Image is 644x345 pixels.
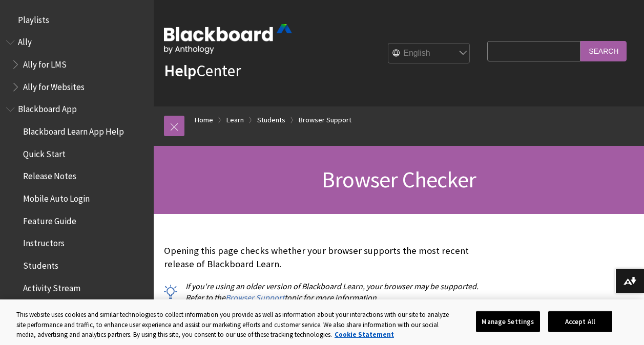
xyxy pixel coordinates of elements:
img: Blackboard by Anthology [164,24,292,54]
nav: Book outline for Anthology Ally Help [6,34,148,96]
span: Release Notes [23,168,76,182]
span: Instructors [23,235,65,249]
a: Browser Support [225,292,284,303]
span: Blackboard App [18,101,77,115]
span: Ally for LMS [23,56,67,70]
nav: Book outline for Playlists [6,11,148,29]
a: Home [195,114,213,126]
span: Quick Start [23,145,66,159]
span: Blackboard Learn App Help [23,123,124,137]
span: Mobile Auto Login [23,190,90,204]
a: More information about your privacy, opens in a new tab [335,330,394,339]
span: Students [23,257,58,271]
strong: Help [164,60,196,81]
span: Playlists [18,11,49,25]
input: Search [580,41,627,61]
p: Opening this page checks whether your browser supports the most recent release of Blackboard Learn. [164,244,482,271]
div: This website uses cookies and similar technologies to collect information you provide as well as ... [16,310,451,340]
a: HelpCenter [164,60,241,81]
button: Accept All [548,311,612,332]
span: Ally for Websites [23,78,85,92]
span: Activity Stream [23,279,80,293]
span: Ally [18,34,32,48]
a: Learn [226,114,244,126]
select: Site Language Selector [388,44,470,64]
a: Students [257,114,285,126]
span: Feature Guide [23,212,76,226]
a: Browser Support [299,114,351,126]
span: Browser Checker [322,165,476,193]
p: If you're using an older version of Blackboard Learn, your browser may be supported. Refer to the... [164,281,482,304]
button: Manage Settings [476,311,540,332]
